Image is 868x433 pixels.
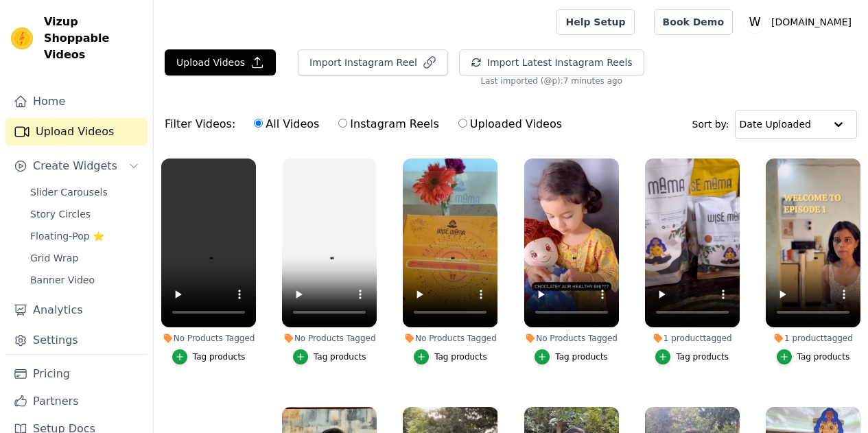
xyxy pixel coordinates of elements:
a: Book Demo [654,9,733,35]
div: 1 product tagged [645,333,740,344]
label: Instagram Reels [338,115,439,133]
a: Upload Videos [5,118,148,145]
input: All Videos [254,119,263,128]
div: Filter Videos: [165,108,570,140]
input: Instagram Reels [338,119,347,128]
label: Uploaded Videos [458,115,563,133]
span: Last imported (@ p ): 7 minutes ago [481,75,622,86]
button: Tag products [172,349,246,364]
span: Grid Wrap [30,251,78,265]
a: Settings [5,327,148,354]
a: Story Circles [22,204,148,224]
span: Create Widgets [33,158,117,174]
div: No Products Tagged [403,333,497,344]
button: Tag products [655,349,729,364]
a: Home [5,88,148,115]
div: No Products Tagged [161,333,256,344]
div: Tag products [676,351,729,362]
span: Slider Carousels [30,185,108,199]
a: Analytics [5,296,148,324]
input: Uploaded Videos [458,119,467,128]
button: Tag products [777,349,850,364]
div: Tag products [797,351,850,362]
a: Partners [5,388,148,415]
p: [DOMAIN_NAME] [766,10,857,34]
span: Story Circles [30,207,91,221]
button: Create Widgets [5,152,148,180]
button: Tag products [414,349,487,364]
span: Banner Video [30,273,95,287]
div: Sort by: [692,110,858,139]
button: W [DOMAIN_NAME] [744,10,857,34]
button: Import Latest Instagram Reels [459,49,644,75]
a: Help Setup [556,9,634,35]
button: Tag products [293,349,366,364]
button: Upload Videos [165,49,276,75]
a: Slider Carousels [22,183,148,202]
button: Tag products [535,349,608,364]
a: Grid Wrap [22,248,148,268]
div: Tag products [555,351,608,362]
div: Tag products [193,351,246,362]
div: Tag products [434,351,487,362]
span: Vizup Shoppable Videos [44,14,142,63]
div: No Products Tagged [524,333,619,344]
a: Banner Video [22,270,148,290]
label: All Videos [253,115,320,133]
div: Tag products [314,351,366,362]
div: No Products Tagged [282,333,377,344]
text: W [749,15,760,29]
button: Import Instagram Reel [298,49,448,75]
img: Vizup [11,27,33,49]
div: 1 product tagged [766,333,860,344]
a: Floating-Pop ⭐ [22,226,148,246]
a: Pricing [5,360,148,388]
span: Floating-Pop ⭐ [30,229,104,243]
